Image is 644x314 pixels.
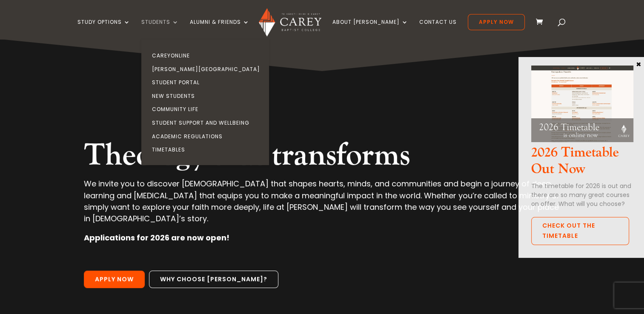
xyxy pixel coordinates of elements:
a: [PERSON_NAME][GEOGRAPHIC_DATA] [143,63,271,76]
strong: Applications for 2026 are now open! [84,232,229,243]
a: Contact Us [419,19,457,39]
h3: 2026 Timetable Out Now [531,145,633,182]
a: Alumni & Friends [190,19,249,39]
a: Study Options [77,19,130,39]
h2: Theology that transforms [84,137,560,178]
a: Student Support and Wellbeing [143,116,271,130]
a: Why choose [PERSON_NAME]? [149,271,278,288]
a: 2026 Timetable [531,135,633,145]
button: Close [635,60,643,68]
a: About [PERSON_NAME] [332,19,408,39]
img: 2026 Timetable [531,66,633,142]
a: Community Life [143,103,271,116]
a: Academic Regulations [143,130,271,143]
p: We invite you to discover [DEMOGRAPHIC_DATA] that shapes hearts, minds, and communities and begin... [84,178,560,232]
a: CareyOnline [143,49,271,63]
a: Check out the Timetable [531,217,629,245]
a: Apply Now [84,271,145,288]
a: New Students [143,89,271,103]
a: Students [141,19,179,39]
a: Apply Now [468,14,525,30]
img: Carey Baptist College [259,8,321,37]
p: The timetable for 2026 is out and there are so many great courses on offer. What will you choose? [531,182,633,208]
a: Timetables [143,143,271,157]
a: Student Portal [143,76,271,89]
